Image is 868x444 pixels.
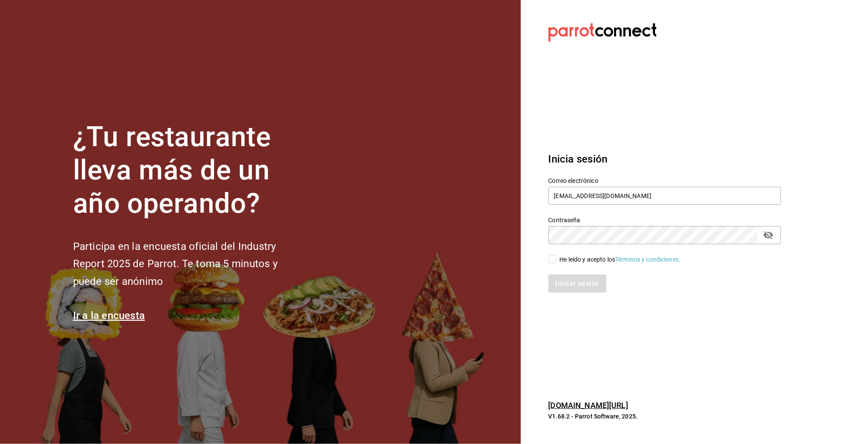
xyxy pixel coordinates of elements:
[549,217,781,224] label: Contraseña
[761,228,776,243] button: passwordField
[549,151,781,167] h3: Inicia sesión
[73,238,306,291] h2: Participa en la encuesta oficial del Industry Report 2025 de Parrot. Te toma 5 minutos y puede se...
[549,178,781,184] label: Correo electrónico
[549,401,628,410] a: [DOMAIN_NAME][URL]
[549,412,781,421] p: V1.68.2 - Parrot Software, 2025.
[616,256,681,263] a: Términos y condiciones.
[73,121,306,220] h1: ¿Tu restaurante lleva más de un año operando?
[73,310,145,322] a: Ir a la encuesta
[560,255,681,264] div: He leído y acepto los
[549,187,781,205] input: Ingresa tu correo electrónico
